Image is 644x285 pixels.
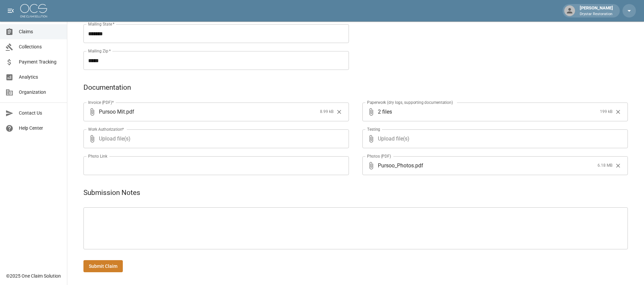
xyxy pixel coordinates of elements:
[19,43,62,50] span: Collections
[88,126,124,132] label: Work Authorization*
[598,162,612,169] span: 6.18 MB
[19,58,62,66] span: Payment Tracking
[320,109,333,115] span: 8.99 kB
[19,28,62,35] span: Claims
[580,11,613,17] p: Drystar Restoration
[600,109,612,115] span: 199 kB
[19,110,62,117] span: Contact Us
[367,126,380,132] label: Testing
[99,108,125,116] span: Pursoo Mit
[334,107,344,117] button: Clear
[367,99,453,105] label: Paperwork (dry logs, supporting documentation)
[19,89,62,96] span: Organization
[577,5,616,17] div: [PERSON_NAME]
[99,129,331,148] span: Upload file(s)
[88,21,114,27] label: Mailing State
[4,4,17,17] button: open drawer
[367,153,391,159] label: Photos (PDF)
[613,161,623,171] button: Clear
[378,162,414,169] span: Pursoo_Photos
[378,103,597,121] span: 2 files
[88,153,107,159] label: Photo Link
[378,129,610,148] span: Upload file(s)
[88,48,111,54] label: Mailing Zip
[414,162,423,169] span: . pdf
[19,125,62,132] span: Help Center
[19,74,62,81] span: Analytics
[88,99,114,105] label: Invoice (PDF)*
[20,4,47,17] img: ocs-logo-white-transparent.png
[6,273,61,279] div: © 2025 One Claim Solution
[613,107,623,117] button: Clear
[83,260,123,273] button: Submit Claim
[125,108,134,116] span: . pdf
